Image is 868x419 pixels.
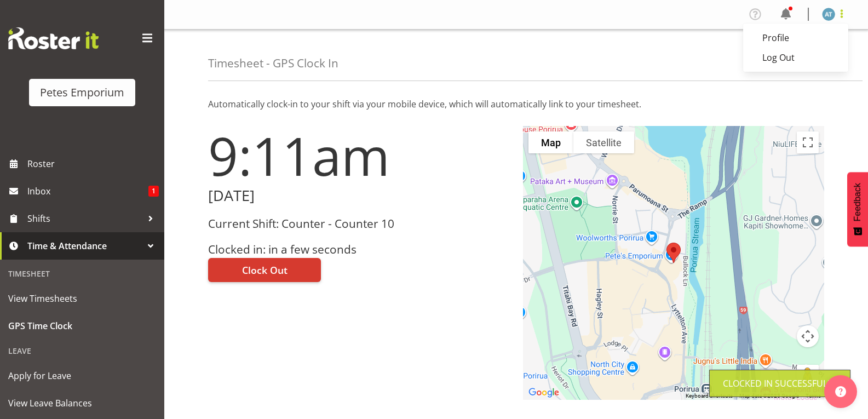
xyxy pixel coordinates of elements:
[797,131,819,153] button: Toggle fullscreen view
[8,318,156,334] span: GPS Time Clock
[3,312,162,340] a: GPS Time Clock
[822,8,835,21] img: alex-micheal-taniwha5364.jpg
[208,217,510,230] h3: Current Shift: Counter - Counter 10
[526,386,562,400] img: Google
[27,156,159,172] span: Roster
[847,172,868,246] button: Feedback - Show survey
[526,386,562,400] a: Open this area in Google Maps (opens a new window)
[208,187,510,204] h2: [DATE]
[3,362,162,389] a: Apply for Leave
[853,183,863,221] span: Feedback
[208,258,321,282] button: Clock Out
[27,238,142,254] span: Time & Attendance
[8,395,156,411] span: View Leave Balances
[528,131,573,153] button: Show street map
[208,97,824,111] p: Automatically clock-in to your shift via your mobile device, which will automatically link to you...
[723,377,837,390] div: Clocked in Successfully
[8,368,156,384] span: Apply for Leave
[743,48,848,67] a: Log Out
[8,290,156,307] span: View Timesheets
[208,126,510,185] h1: 9:11am
[797,325,819,347] button: Map camera controls
[27,183,148,199] span: Inbox
[743,28,848,48] a: Profile
[40,84,124,101] div: Petes Emporium
[835,386,846,397] img: help-xxl-2.png
[27,210,142,227] span: Shifts
[3,340,162,362] div: Leave
[242,263,288,277] span: Clock Out
[8,27,99,49] img: Rosterit website logo
[3,262,162,285] div: Timesheet
[148,186,159,197] span: 1
[797,365,819,387] button: Drag Pegman onto the map to open Street View
[686,392,733,400] button: Keyboard shortcuts
[573,131,634,153] button: Show satellite imagery
[208,243,510,256] h3: Clocked in: in a few seconds
[3,285,162,312] a: View Timesheets
[3,389,162,417] a: View Leave Balances
[208,57,338,70] h4: Timesheet - GPS Clock In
